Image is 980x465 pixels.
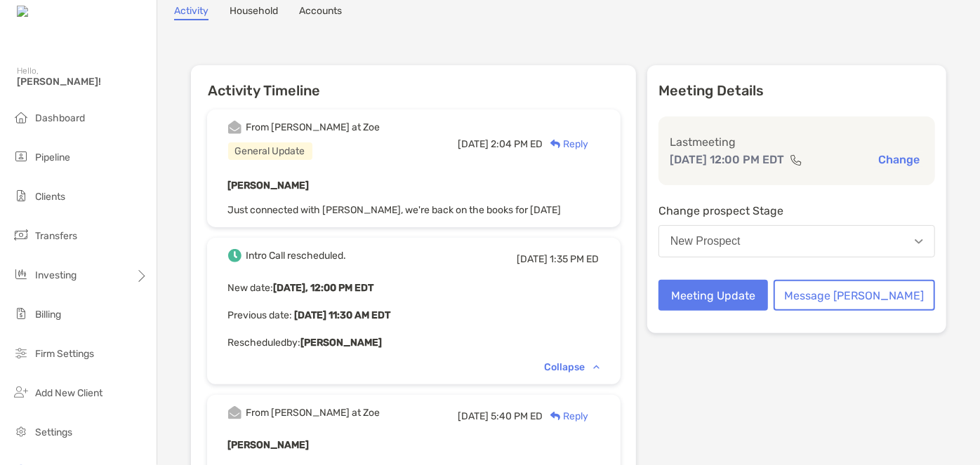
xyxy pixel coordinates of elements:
[228,439,310,451] b: [PERSON_NAME]
[35,426,72,438] span: Settings
[458,138,489,150] span: [DATE]
[35,191,65,203] span: Clients
[228,279,600,297] p: New date :
[293,309,391,321] b: [DATE] 11:30 AM EDT
[301,337,383,349] b: [PERSON_NAME]
[658,280,768,311] button: Meeting Update
[13,109,29,126] img: dashboard icon
[35,151,70,163] span: Pipeline
[543,409,589,424] div: Reply
[17,76,148,88] span: [PERSON_NAME]!
[35,112,85,124] span: Dashboard
[228,142,312,160] div: General Update
[658,202,935,220] p: Change prospect Stage
[670,235,741,248] div: New Prospect
[13,423,29,440] img: settings icon
[299,5,342,20] a: Accounts
[774,280,935,311] button: Message [PERSON_NAME]
[246,250,347,262] div: Intro Call rescheduled.
[13,305,29,322] img: billing icon
[658,225,935,257] button: New Prospect
[35,269,77,281] span: Investing
[13,187,29,204] img: clients icon
[491,410,543,422] span: 5:40 PM ED
[274,282,374,294] b: [DATE], 12:00 PM EDT
[35,387,102,399] span: Add New Client
[670,151,784,168] p: [DATE] 12:00 PM EDT
[246,407,380,419] div: From [PERSON_NAME] at Zoe
[230,5,278,20] a: Household
[658,82,935,100] p: Meeting Details
[228,121,241,134] img: Event icon
[458,410,489,422] span: [DATE]
[246,121,380,133] div: From [PERSON_NAME] at Zoe
[543,137,589,151] div: Reply
[491,138,543,150] span: 2:04 PM ED
[790,154,802,166] img: communication type
[228,249,241,262] img: Event icon
[228,306,600,324] p: Previous date:
[670,133,924,151] p: Last meeting
[545,361,600,373] div: Collapse
[35,230,77,242] span: Transfers
[550,253,600,265] span: 1:35 PM ED
[915,239,923,244] img: Open dropdown arrow
[517,253,548,265] span: [DATE]
[550,140,561,149] img: Reply icon
[228,180,310,191] b: [PERSON_NAME]
[35,348,94,360] span: Firm Settings
[228,204,562,216] span: Just connected with [PERSON_NAME], we're back on the books for [DATE]
[191,65,636,99] h6: Activity Timeline
[874,152,924,167] button: Change
[228,334,600,351] p: Rescheduled by:
[13,344,29,361] img: firm-settings icon
[593,365,600,369] img: Chevron icon
[13,384,29,400] img: add_new_client icon
[35,309,61,321] span: Billing
[174,5,208,20] a: Activity
[228,406,241,419] img: Event icon
[17,6,77,19] img: Zoe Logo
[550,412,561,421] img: Reply icon
[13,227,29,243] img: transfers icon
[13,148,29,165] img: pipeline icon
[13,266,29,283] img: investing icon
